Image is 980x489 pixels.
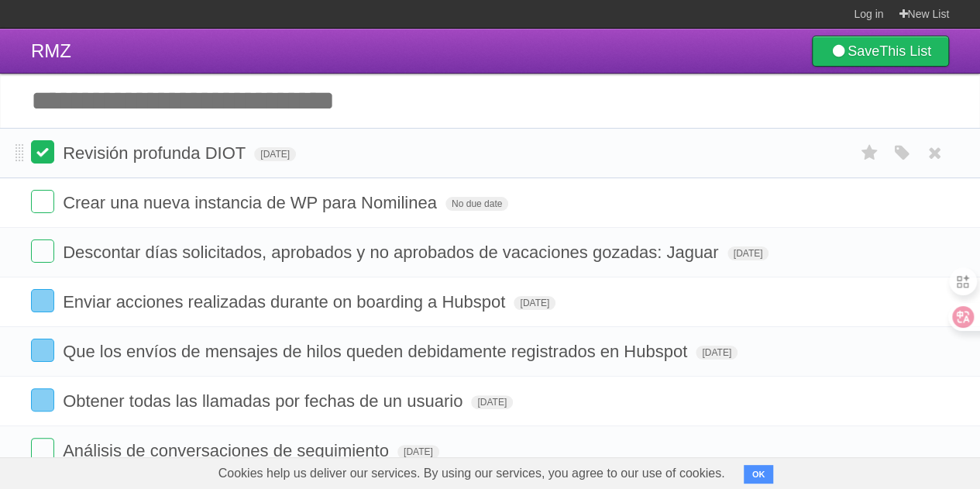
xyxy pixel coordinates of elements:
span: [DATE] [514,296,555,310]
span: Que los envíos de mensajes de hilos queden debidamente registrados en Hubspot [63,342,691,361]
span: RMZ [31,40,71,61]
span: No due date [445,197,508,211]
span: [DATE] [696,346,738,360]
span: Cookies help us deliver our services. By using our services, you agree to our use of cookies. [203,458,741,489]
span: [DATE] [254,147,296,161]
label: Done [31,339,54,362]
label: Star task [854,140,884,166]
span: [DATE] [727,246,769,260]
label: Done [31,190,54,213]
b: This List [879,43,931,59]
button: OK [744,465,774,484]
label: Done [31,388,54,412]
label: Done [31,289,54,312]
span: Enviar acciones realizadas durante on boarding a Hubspot [63,292,509,312]
a: SaveThis List [812,36,949,67]
span: [DATE] [397,445,439,459]
span: Análisis de conversaciones de seguimiento [63,441,393,460]
span: Crear una nueva instancia de WP para Nomilinea [63,193,441,212]
label: Done [31,140,54,164]
span: Revisión profunda DIOT [63,143,249,163]
span: Obtener todas las llamadas por fechas de un usuario [63,391,466,411]
span: Descontar días solicitados, aprobados y no aprobados de vacaciones gozadas: Jaguar [63,243,722,262]
span: [DATE] [471,395,513,409]
label: Done [31,438,54,461]
label: Done [31,239,54,263]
